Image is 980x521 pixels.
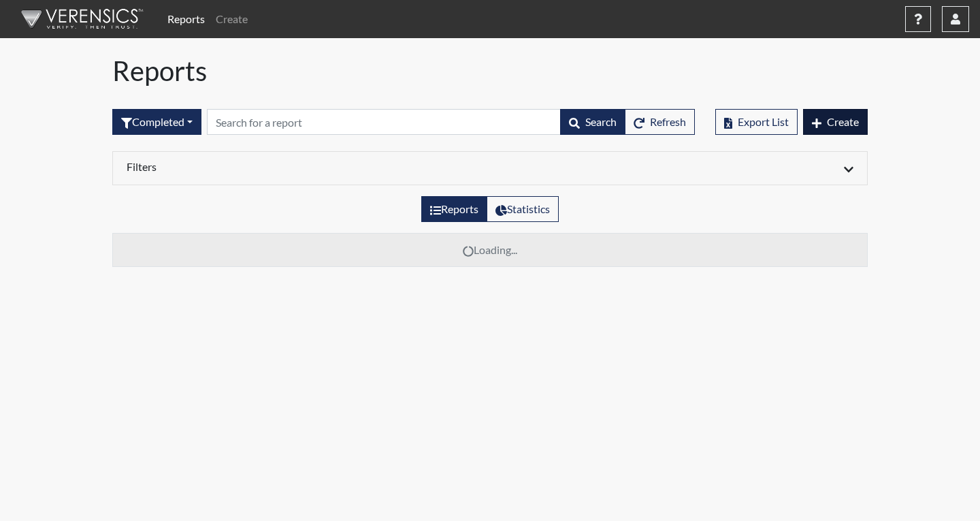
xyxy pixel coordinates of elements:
button: Refresh [625,109,695,135]
div: Click to expand/collapse filters [116,160,864,176]
span: Search [585,115,617,128]
span: Refresh [650,115,686,128]
a: Reports [162,5,210,33]
button: Export List [715,109,798,135]
h6: Filters [127,160,480,173]
button: Search [560,109,625,135]
label: View statistics about completed interviews [487,196,559,222]
h1: Reports [112,54,868,87]
a: Create [210,5,253,33]
div: Filter by interview status [112,109,201,135]
button: Completed [112,109,201,135]
span: Export List [738,115,789,128]
label: View the list of reports [421,196,487,222]
span: Create [827,115,859,128]
td: Loading... [113,234,868,267]
input: Search by Registration ID, Interview Number, or Investigation Name. [207,109,561,135]
button: Create [803,109,868,135]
